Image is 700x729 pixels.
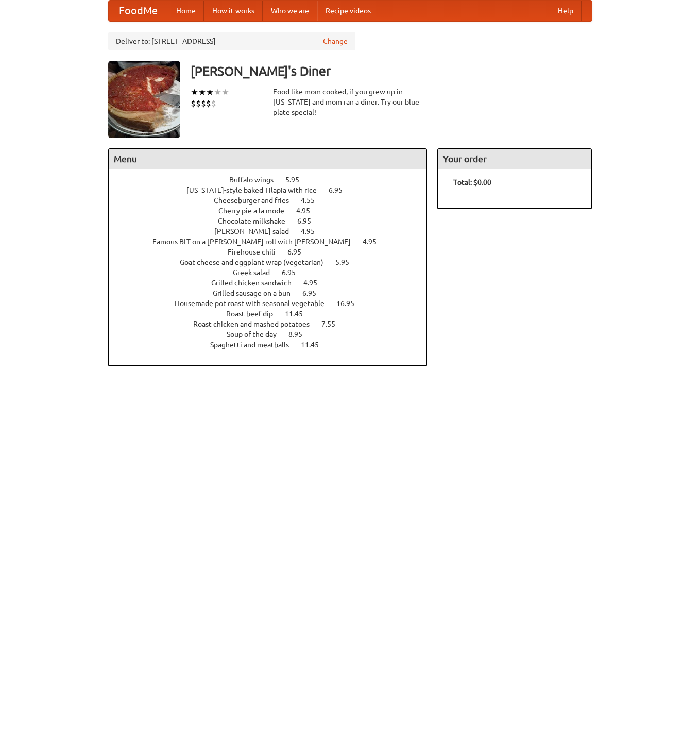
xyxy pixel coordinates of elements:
[210,341,299,349] span: Spaghetti and meatballs
[214,227,334,235] a: [PERSON_NAME] salad 4.95
[233,268,280,277] span: Greek salad
[206,87,214,98] li: ★
[180,258,334,266] span: Goat cheese and eggplant wrap (vegetarian)
[175,299,335,308] span: Housemade pot roast with seasonal vegetable
[336,299,365,308] span: 16.95
[226,310,322,318] a: Roast beef dip 11.45
[285,310,313,318] span: 11.45
[191,98,196,109] li: $
[329,186,353,194] span: 6.95
[214,227,299,235] span: [PERSON_NAME] salad
[323,36,348,46] a: Change
[196,98,201,109] li: $
[233,268,315,277] a: Greek salad 6.95
[227,330,287,338] span: Soup of the day
[186,186,327,194] span: [US_STATE]-style baked Tilapia with rice
[109,1,168,21] a: FoodMe
[152,238,361,246] span: Famous BLT on a [PERSON_NAME] roll with [PERSON_NAME]
[301,196,325,205] span: 4.55
[152,238,396,246] a: Famous BLT on a [PERSON_NAME] roll with [PERSON_NAME] 4.95
[214,196,334,205] a: Cheeseburger and fries 4.55
[191,61,592,81] h3: [PERSON_NAME]'s Diner
[108,61,180,138] img: angular.jpg
[229,176,284,184] span: Buffalo wings
[301,341,329,349] span: 11.45
[211,279,336,287] a: Grilled chicken sandwich 4.95
[214,87,221,98] li: ★
[273,87,428,117] div: Food like mom cooked, if you grew up in [US_STATE] and mom ran a diner. Try our blue plate special!
[213,289,301,297] span: Grilled sausage on a bun
[438,149,591,169] h4: Your order
[228,248,286,256] span: Firehouse chili
[363,238,387,246] span: 4.95
[180,258,368,266] a: Goat cheese and eggplant wrap (vegetarian) 5.95
[218,207,329,215] a: Cherry pie a la mode 4.95
[228,248,320,256] a: Firehouse chili 6.95
[198,87,206,98] li: ★
[226,310,283,318] span: Roast beef dip
[213,289,335,297] a: Grilled sausage on a bun 6.95
[175,299,373,308] a: Housemade pot roast with seasonal vegetable 16.95
[335,258,360,266] span: 5.95
[221,87,229,98] li: ★
[296,207,320,215] span: 4.95
[201,98,206,109] li: $
[285,176,310,184] span: 5.95
[301,227,325,235] span: 4.95
[204,1,263,21] a: How it works
[282,268,306,277] span: 6.95
[229,176,318,184] a: Buffalo wings 5.95
[168,1,204,21] a: Home
[191,87,198,98] li: ★
[303,279,328,287] span: 4.95
[317,1,379,21] a: Recipe videos
[193,320,320,328] span: Roast chicken and mashed potatoes
[453,178,491,187] b: Total: $0.00
[550,1,582,21] a: Help
[109,149,427,169] h4: Menu
[193,320,354,328] a: Roast chicken and mashed potatoes 7.55
[321,320,346,328] span: 7.55
[263,1,317,21] a: Who we are
[297,217,321,225] span: 6.95
[214,196,299,205] span: Cheeseburger and fries
[186,186,362,194] a: [US_STATE]-style baked Tilapia with rice 6.95
[211,98,216,109] li: $
[218,207,295,215] span: Cherry pie a la mode
[108,32,355,50] div: Deliver to: [STREET_ADDRESS]
[287,248,312,256] span: 6.95
[218,217,330,225] a: Chocolate milkshake 6.95
[227,330,321,338] a: Soup of the day 8.95
[206,98,211,109] li: $
[218,217,296,225] span: Chocolate milkshake
[302,289,327,297] span: 6.95
[288,330,313,338] span: 8.95
[210,341,338,349] a: Spaghetti and meatballs 11.45
[211,279,302,287] span: Grilled chicken sandwich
